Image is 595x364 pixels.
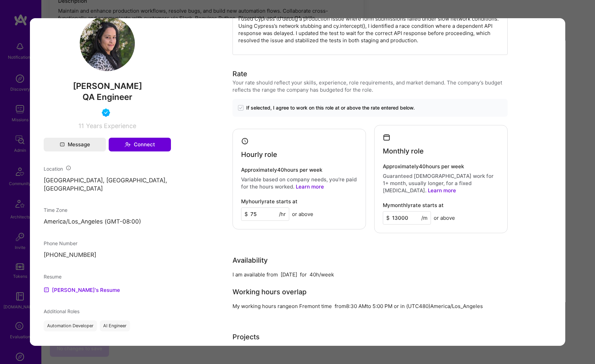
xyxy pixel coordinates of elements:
img: Vetted A.Teamer [102,109,110,117]
button: Connect [109,138,171,151]
button: Message [44,138,106,151]
p: Variable based on company needs, you’re paid for the hours worked. [241,176,357,190]
input: XXX [241,207,289,221]
h4: Approximately 40 hours per week [241,167,357,173]
div: AI Engineer [100,320,130,331]
span: or above [292,211,313,218]
a: Learn more [295,183,324,190]
div: for [300,271,306,278]
p: America/Los_Angeles (GMT-08:00 ) [44,218,171,226]
span: Additional Roles [44,308,79,314]
div: Rate [232,69,247,79]
a: User Avatar [80,66,135,72]
p: [PHONE_NUMBER] [44,251,171,259]
h4: My monthly rate starts at [382,202,443,208]
span: Phone Number [44,240,77,246]
h4: My hourly rate starts at [241,198,297,205]
i: icon Connect [125,141,131,148]
div: Projects [232,332,259,342]
p: [GEOGRAPHIC_DATA], [GEOGRAPHIC_DATA], [GEOGRAPHIC_DATA] [44,177,171,193]
div: My working hours range on Fremont time [232,303,332,310]
img: Resume [44,287,49,293]
i: icon Mail [60,142,64,147]
span: or above [433,214,455,221]
a: Learn more [428,187,456,194]
span: 8:30 AM to 5:00 PM or [346,303,399,309]
span: $ [244,211,248,218]
div: 40 [309,271,316,278]
i: icon Clock [241,137,249,145]
span: from in (UTC 480 ) America/Los_Angeles [334,303,483,309]
span: QA Engineer [82,92,132,102]
span: Time Zone [44,207,67,213]
span: Resume [44,274,62,280]
span: 11 [78,122,84,129]
span: /hr [279,211,285,218]
img: User Avatar [80,16,135,71]
div: Location [44,165,171,172]
div: Availability [232,255,267,265]
span: If selected, I agree to work on this role at or above the rate entered below. [246,104,414,111]
div: modal [30,18,565,346]
div: Automation Developer [44,320,97,331]
p: Guaranteed [DEMOGRAPHIC_DATA] work for 1+ month, usually longer, for a fixed [MEDICAL_DATA]. [382,172,499,194]
a: [PERSON_NAME]'s Resume [44,286,120,294]
div: h/week [316,271,334,278]
div: [DATE] [280,271,297,278]
div: I am available from [232,271,278,278]
span: Years Experience [86,122,136,129]
input: XXX [382,211,431,225]
div: Working hours overlap [232,287,306,297]
span: /m [421,214,427,221]
h4: Approximately 40 hours per week [382,163,499,170]
h4: Monthly role [382,147,423,155]
i: icon Calendar [382,134,390,141]
h4: Hourly role [241,150,277,159]
span: $ [386,214,389,221]
span: [PERSON_NAME] [44,81,171,91]
div: Your rate should reflect your skills, experience, role requirements, and market demand. The compa... [232,79,507,93]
